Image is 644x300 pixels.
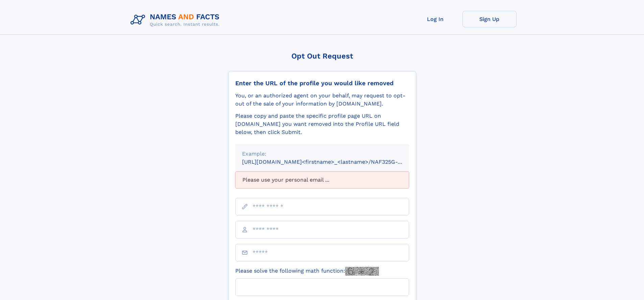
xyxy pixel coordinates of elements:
div: Example: [242,150,402,158]
a: Sign Up [462,11,517,27]
small: [URL][DOMAIN_NAME]<firstname>_<lastname>/NAF325G-xxxxxxxx [242,159,422,165]
div: You, or an authorized agent on your behalf, may request to opt-out of the sale of your informatio... [235,92,409,108]
div: Please use your personal email ... [235,171,409,188]
a: Log In [408,11,462,27]
div: Opt Out Request [228,52,416,60]
div: Enter the URL of the profile you would like removed [235,79,409,87]
div: Please copy and paste the specific profile page URL on [DOMAIN_NAME] you want removed into the Pr... [235,112,409,136]
label: Please solve the following math function: [235,267,379,276]
img: Logo Names and Facts [128,11,225,29]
